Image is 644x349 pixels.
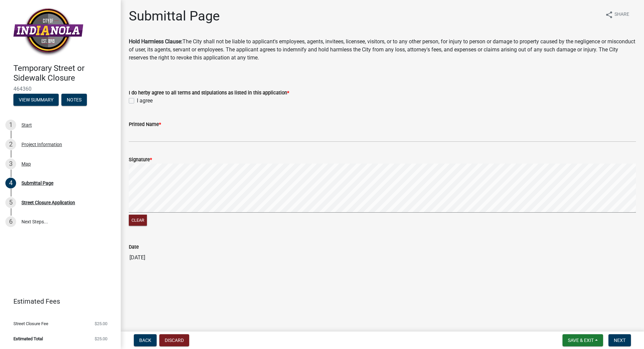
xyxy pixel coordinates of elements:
[5,178,16,188] div: 4
[21,181,53,185] div: Submittal Page
[13,86,107,92] span: 464360
[5,139,16,150] div: 2
[600,8,635,21] button: shareShare
[129,38,182,45] strong: Hold Harmless Clause:
[21,200,75,205] div: Street Closure Application
[129,245,139,250] label: Date
[129,38,636,62] p: The City shall not be liable to applicant's employees, agents, invitees, licensee, visitors, or t...
[562,334,603,346] button: Save & Exit
[21,162,31,166] div: Map
[139,338,151,343] span: Back
[129,215,147,226] button: Clear
[13,337,43,341] span: Estimated Total
[13,94,59,106] button: View Summary
[5,197,16,208] div: 5
[21,123,32,127] div: Start
[95,337,107,341] span: $25.00
[134,334,157,346] button: Back
[95,321,107,326] span: $25.00
[21,142,62,147] div: Project Information
[5,216,16,227] div: 6
[61,97,87,103] wm-modal-confirm: Notes
[137,97,153,105] label: I agree
[5,295,110,308] a: Estimated Fees
[13,321,48,326] span: Street Closure Fee
[129,122,161,127] label: Printed Name
[159,334,189,346] button: Discard
[605,11,613,19] i: share
[61,94,87,106] button: Notes
[129,91,289,95] label: I do herby agree to all terms and stipulations as listed in this application
[129,158,152,162] label: Signature
[13,7,83,56] img: City of Indianola, Iowa
[13,63,115,83] h4: Temporary Street or Sidewalk Closure
[5,159,16,169] div: 3
[614,338,626,343] span: Next
[13,97,59,103] wm-modal-confirm: Summary
[614,11,629,19] span: Share
[5,120,16,130] div: 1
[568,338,594,343] span: Save & Exit
[608,334,631,346] button: Next
[129,8,220,24] h1: Submittal Page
